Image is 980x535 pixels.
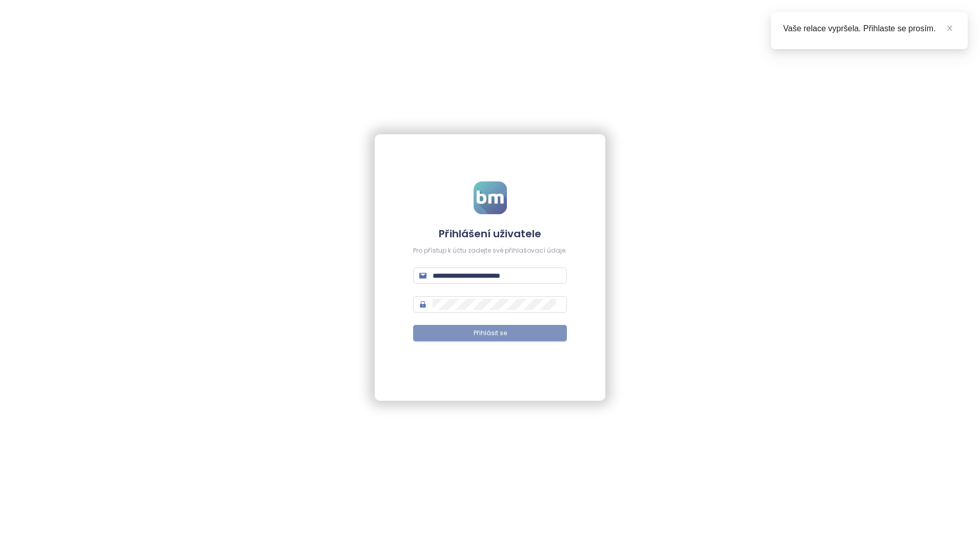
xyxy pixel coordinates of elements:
[413,227,567,241] h4: Přihlášení uživatele
[413,325,567,341] button: Přihlásit se
[419,272,426,279] span: mail
[474,181,507,214] img: logo
[783,23,955,35] div: Vaše relace vypršela. Přihlaste se prosím.
[419,301,426,308] span: lock
[474,328,507,338] span: Přihlásit se
[413,246,567,256] div: Pro přístup k účtu zadejte své přihlašovací údaje.
[946,25,953,32] span: close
